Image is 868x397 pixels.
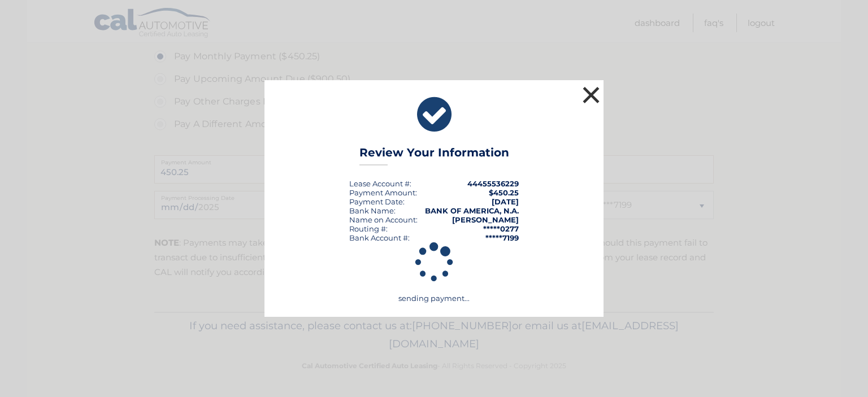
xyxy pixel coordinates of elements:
[349,188,417,197] div: Payment Amount:
[492,197,519,206] span: [DATE]
[359,146,509,165] h3: Review Your Information
[489,188,519,197] span: $450.25
[349,197,405,206] div: :
[349,224,388,233] div: Routing #:
[349,206,396,215] div: Bank Name:
[349,233,410,242] div: Bank Account #:
[349,197,403,206] span: Payment Date
[580,84,602,106] button: ×
[452,215,519,224] strong: [PERSON_NAME]
[467,179,519,188] strong: 44455536229
[349,179,411,188] div: Lease Account #:
[279,242,589,303] div: sending payment...
[349,215,418,224] div: Name on Account:
[425,206,519,215] strong: BANK OF AMERICA, N.A.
